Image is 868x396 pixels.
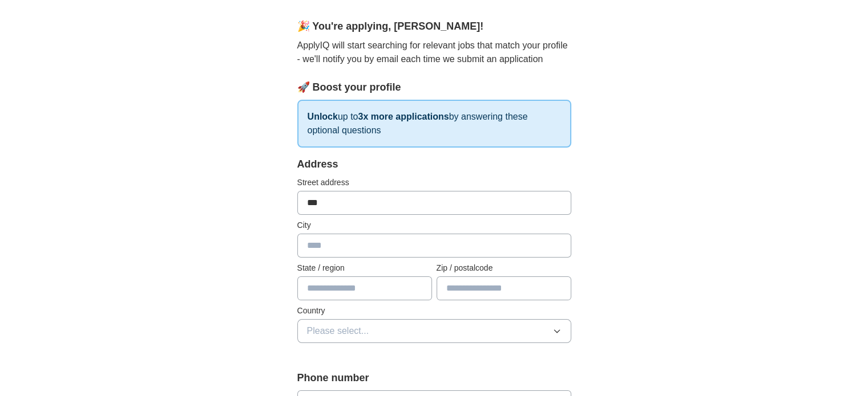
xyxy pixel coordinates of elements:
[297,219,571,231] label: City
[297,262,432,274] label: State / region
[297,370,571,386] label: Phone number
[297,157,571,172] div: Address
[307,324,369,338] span: Please select...
[297,19,571,34] div: 🎉 You're applying , [PERSON_NAME] !
[437,262,571,274] label: Zip / postalcode
[297,319,571,343] button: Please select...
[297,80,571,95] div: 🚀 Boost your profile
[297,305,571,317] label: Country
[308,112,338,121] strong: Unlock
[297,177,571,189] label: Street address
[297,39,571,66] p: ApplyIQ will start searching for relevant jobs that match your profile - we'll notify you by emai...
[297,100,571,148] p: up to by answering these optional questions
[358,112,449,121] strong: 3x more applications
